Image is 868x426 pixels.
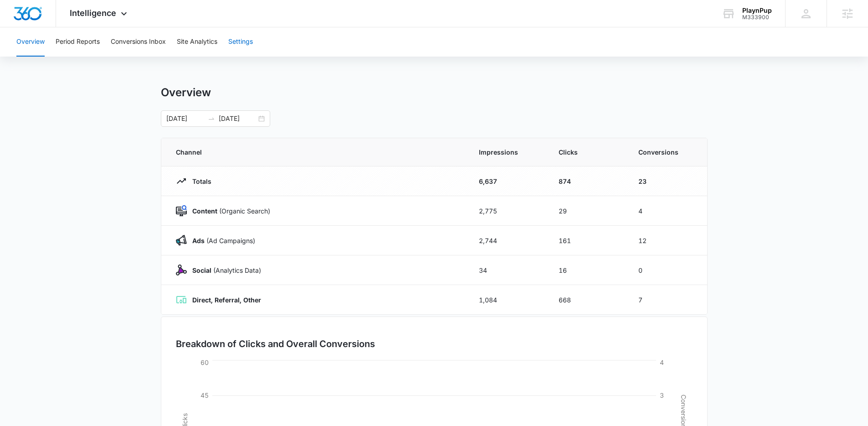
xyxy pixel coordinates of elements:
td: 16 [548,255,627,285]
button: Overview [16,27,45,57]
img: Ads [176,235,187,246]
img: Social [176,265,187,275]
span: Intelligence [70,8,116,18]
input: End date [219,114,257,124]
span: Clicks [559,147,616,157]
span: Impressions [479,147,537,157]
div: account id [742,14,772,21]
td: 874 [548,166,627,196]
p: (Ad Campaigns) [187,236,255,245]
p: (Organic Search) [187,206,270,216]
td: 1,084 [468,285,548,315]
img: Content [176,205,187,216]
span: swap-right [208,115,215,122]
td: 12 [627,226,707,255]
td: 161 [548,226,627,255]
td: 2,775 [468,196,548,226]
h3: Breakdown of Clicks and Overall Conversions [176,337,375,351]
td: 6,637 [468,166,548,196]
p: (Analytics Data) [187,265,261,275]
td: 34 [468,255,548,285]
button: Site Analytics [177,27,217,57]
td: 7 [627,285,707,315]
strong: Direct, Referral, Other [192,296,261,304]
strong: Social [192,266,211,274]
tspan: 60 [200,358,209,366]
td: 23 [627,166,707,196]
td: 4 [627,196,707,226]
strong: Ads [192,237,205,244]
span: to [208,115,215,122]
button: Settings [228,27,253,57]
td: 0 [627,255,707,285]
h1: Overview [161,86,211,99]
div: account name [742,7,772,14]
tspan: 45 [200,391,209,399]
tspan: 4 [660,358,664,366]
input: Start date [166,114,204,124]
td: 29 [548,196,627,226]
span: Channel [176,147,457,157]
td: 668 [548,285,627,315]
strong: Content [192,207,217,215]
span: Conversions [638,147,693,157]
td: 2,744 [468,226,548,255]
p: Totals [187,177,211,186]
tspan: 3 [660,391,664,399]
button: Period Reports [56,27,100,57]
button: Conversions Inbox [111,27,166,57]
